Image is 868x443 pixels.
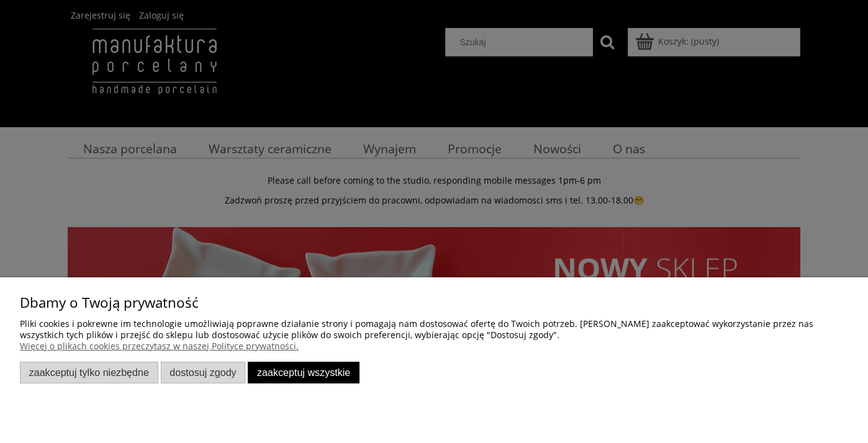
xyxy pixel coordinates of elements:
[20,340,299,352] a: Więcej o plikach cookies przeczytasz w naszej Polityce prywatności.
[161,362,246,383] button: Dostosuj zgody
[20,318,848,341] p: Pliki cookies i pokrewne im technologie umożliwiają poprawne działanie strony i pomagają nam dost...
[20,297,848,308] p: Dbamy o Twoją prywatność
[20,362,158,383] button: Zaakceptuj tylko niezbędne
[248,362,359,383] button: Zaakceptuj wszystkie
